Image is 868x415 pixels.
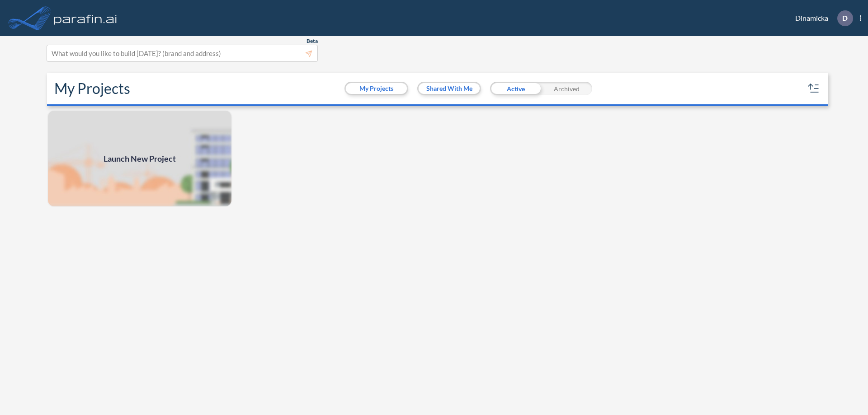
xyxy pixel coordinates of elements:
[54,80,130,97] h2: My Projects
[807,81,821,96] button: sort
[490,82,541,95] div: Active
[104,153,176,165] span: Launch New Project
[419,83,480,94] button: Shared With Me
[47,110,232,207] img: add
[52,9,119,27] img: logo
[47,110,232,207] a: Launch New Project
[346,83,407,94] button: My Projects
[307,37,318,45] span: Beta
[782,10,861,26] div: Dinamicka
[842,14,848,22] p: D
[541,82,592,95] div: Archived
